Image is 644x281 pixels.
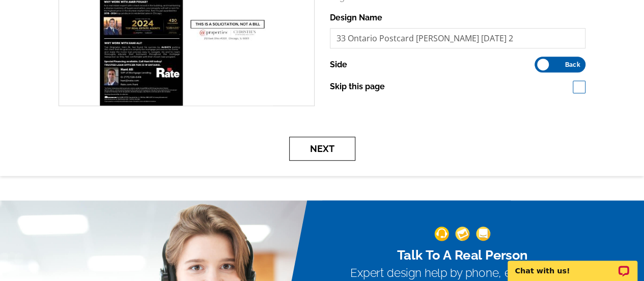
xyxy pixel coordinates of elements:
img: support-img-2.png [455,227,469,241]
img: support-img-3_1.png [475,227,490,241]
input: File Name [330,28,586,48]
h3: Expert design help by phone, email, or chat [350,267,574,280]
iframe: LiveChat chat widget [501,249,644,281]
label: Design Name [330,12,382,24]
label: Side [330,59,347,71]
span: Back [565,62,580,67]
img: support-img-1.png [434,227,449,241]
h2: Talk To A Real Person [350,247,574,263]
label: Skip this page [330,81,385,93]
button: Next [289,137,355,161]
